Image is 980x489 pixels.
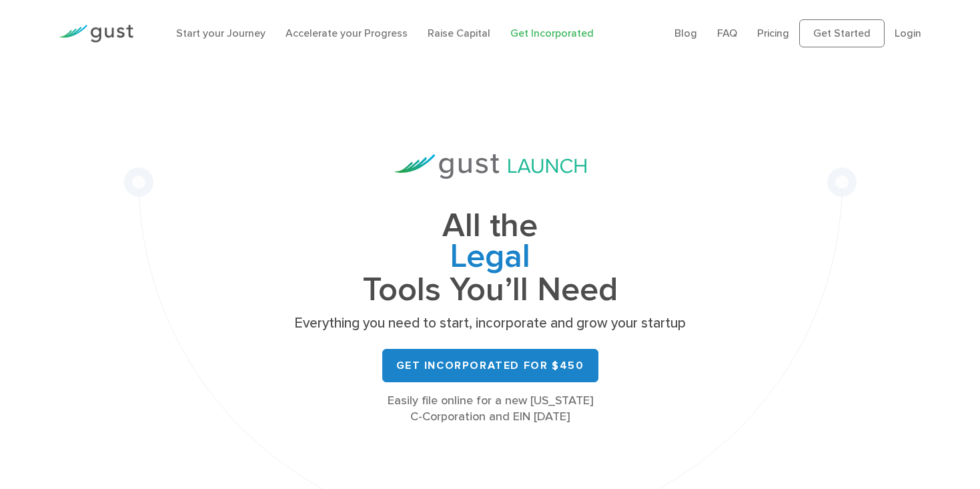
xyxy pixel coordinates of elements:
a: Raise Capital [428,27,490,39]
img: Gust Logo [59,25,133,43]
span: Legal [290,241,690,275]
a: Login [895,27,921,39]
div: Easily file online for a new [US_STATE] C-Corporation and EIN [DATE] [290,393,690,425]
a: Get Started [799,19,885,47]
a: Get Incorporated [510,27,594,39]
a: FAQ [717,27,737,39]
h1: All the Tools You’ll Need [290,211,690,305]
a: Blog [674,27,697,39]
img: Gust Launch Logo [394,154,586,179]
p: Everything you need to start, incorporate and grow your startup [290,314,690,333]
a: Accelerate your Progress [286,27,408,39]
a: Get Incorporated for $450 [382,349,598,382]
a: Start your Journey [176,27,266,39]
a: Pricing [757,27,789,39]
